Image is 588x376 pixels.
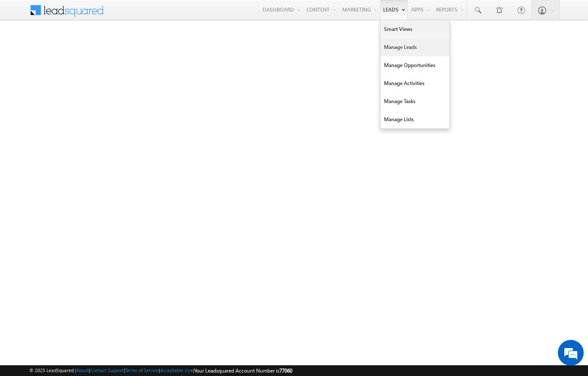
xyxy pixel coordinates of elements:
em: Start Chat [116,265,156,276]
a: Terms of Service [125,367,159,373]
a: Manage Lists [381,110,449,128]
span: © 2025 LeadSquared | | | | | [29,367,292,375]
textarea: Type your message and hit 'Enter' [11,79,157,257]
a: About [76,367,89,373]
img: d_60004797649_company_0_60004797649 [15,45,36,56]
a: Manage Tasks [381,92,449,110]
a: Smart Views [381,20,449,38]
span: Your Leadsquared Account Number is [194,367,292,374]
div: Minimize live chat window [141,4,162,25]
a: Contact Support [90,367,124,373]
a: Manage Opportunities [381,56,449,74]
a: Manage Leads [381,38,449,56]
a: Manage Activities [381,74,449,92]
a: Acceptable Use [160,367,193,373]
span: 77060 [279,367,292,374]
div: Chat with us now [45,45,145,56]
